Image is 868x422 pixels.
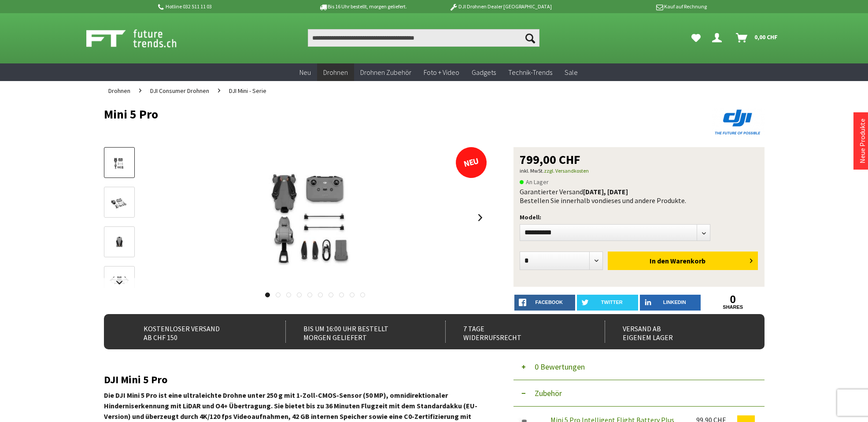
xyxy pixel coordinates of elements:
p: Hotline 032 511 11 03 [157,1,294,12]
span: Drohnen Zubehör [360,68,411,77]
span: Sale [565,68,578,77]
button: In den Warenkorb [608,252,758,270]
span: Neu [299,68,311,77]
p: Kauf auf Rechnung [569,1,707,12]
button: 0 Bewertungen [513,354,765,380]
div: Kostenloser Versand ab CHF 150 [126,321,266,343]
a: Foto + Video [417,63,465,81]
img: DJI [712,107,765,137]
p: Bis 16 Uhr bestellt, morgen geliefert. [294,1,432,12]
a: facebook [514,295,576,311]
a: Drohnen [104,81,135,100]
a: twitter [577,295,638,311]
img: Mini 5 Pro [210,147,421,288]
input: Produkt, Marke, Kategorie, EAN, Artikelnummer… [308,29,539,47]
img: Vorschau: Mini 5 Pro [107,155,132,172]
a: DJI Mini - Serie [225,81,271,100]
a: DJI Consumer Drohnen [146,81,214,100]
a: zzgl. Versandkosten [544,167,589,174]
a: Drohnen Zubehör [354,63,417,81]
span: DJI Mini - Serie [229,87,266,95]
h1: Mini 5 Pro [104,107,632,121]
span: facebook [536,300,563,305]
a: LinkedIn [640,295,701,311]
p: inkl. MwSt. [520,166,758,176]
a: Meine Favoriten [687,29,705,47]
span: Drohnen [323,68,348,77]
span: Warenkorb [670,256,705,265]
a: Warenkorb [732,29,782,47]
a: 0 [702,295,764,304]
span: Gadgets [472,68,496,77]
span: DJI Consumer Drohnen [150,87,209,95]
a: Gadgets [465,63,502,81]
div: Garantierter Versand Bestellen Sie innerhalb von dieses und andere Produkte. [520,187,758,205]
a: Neu [293,63,317,81]
p: DJI Drohnen Dealer [GEOGRAPHIC_DATA] [432,1,569,12]
div: Versand ab eigenem Lager [605,321,745,343]
span: Technik-Trends [508,68,552,77]
span: An Lager [520,177,549,187]
b: [DATE], [DATE] [583,187,628,196]
h2: DJI Mini 5 Pro [104,374,487,385]
span: 799,00 CHF [520,153,580,166]
span: 0,00 CHF [754,30,778,44]
a: Neue Produkte [858,118,867,163]
a: Dein Konto [709,29,729,47]
button: Suchen [521,29,539,47]
span: Foto + Video [424,68,459,77]
span: In den [650,256,669,265]
a: Sale [558,63,584,81]
div: Bis um 16:00 Uhr bestellt Morgen geliefert [285,321,426,343]
img: Shop Futuretrends - zur Startseite wechseln [86,27,196,49]
button: Zubehör [513,380,765,407]
a: Technik-Trends [502,63,558,81]
div: 7 Tage Widerrufsrecht [445,321,586,343]
p: Modell: [520,212,758,222]
span: Drohnen [108,87,130,95]
a: Drohnen [317,63,354,81]
a: shares [702,304,764,310]
span: LinkedIn [663,300,686,305]
span: twitter [601,300,623,305]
